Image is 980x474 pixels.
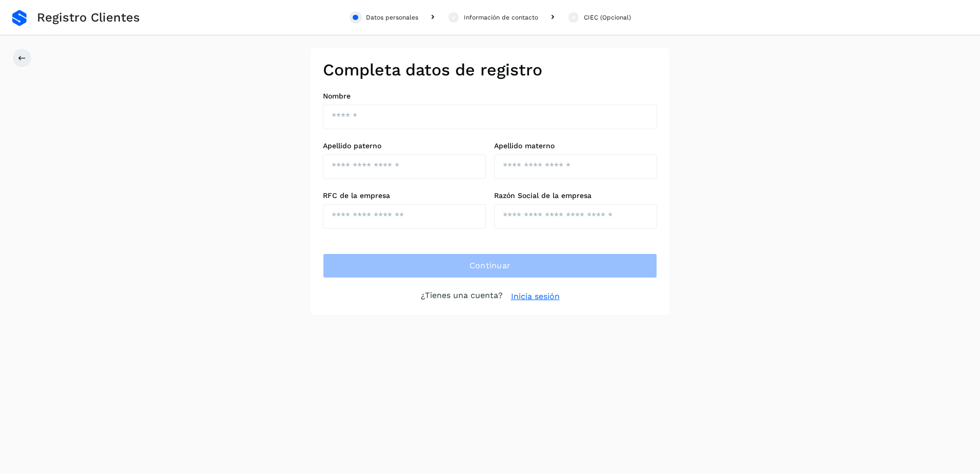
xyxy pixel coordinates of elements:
label: Razón Social de la empresa [494,191,657,200]
div: Información de contacto [464,13,538,22]
h2: Completa datos de registro [323,60,657,80]
label: Apellido paterno [323,142,486,150]
label: RFC de la empresa [323,191,486,200]
a: Inicia sesión [511,290,560,303]
p: ¿Tienes una cuenta? [421,290,503,303]
span: Continuar [469,260,511,271]
span: Registro Clientes [37,10,140,25]
div: Datos personales [366,13,418,22]
label: Apellido materno [494,142,657,150]
button: Continuar [323,253,657,278]
div: CIEC (Opcional) [584,13,631,22]
label: Nombre [323,92,657,101]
